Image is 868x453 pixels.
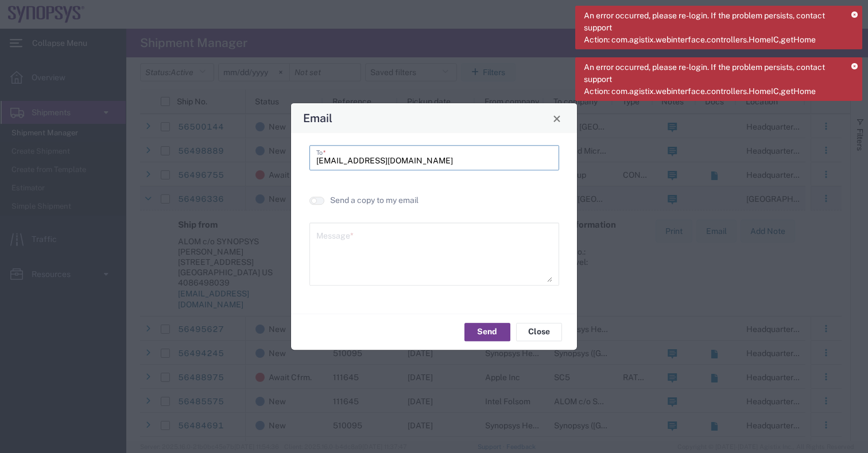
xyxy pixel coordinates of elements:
button: Close [516,323,562,341]
label: Send a copy to my email [330,194,418,206]
h4: Email [303,110,332,127]
button: Close [549,110,565,126]
span: An error occurred, please re-login. If the problem persists, contact support Action: com.agistix.... [584,10,843,46]
span: An error occurred, please re-login. If the problem persists, contact support Action: com.agistix.... [584,61,843,97]
button: Send [464,323,510,341]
